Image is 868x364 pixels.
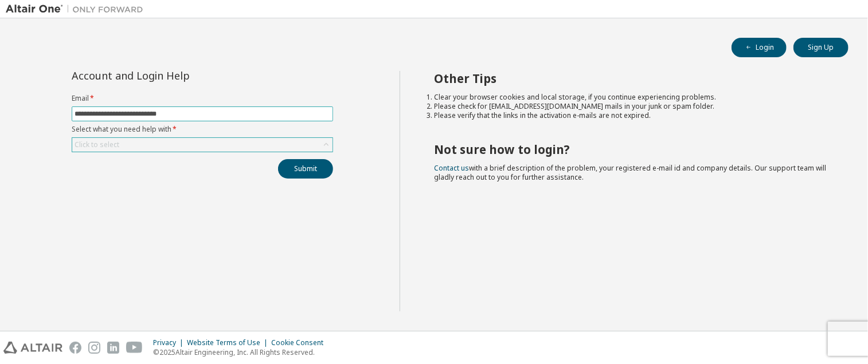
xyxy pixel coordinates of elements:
h2: Other Tips [435,71,828,86]
li: Clear your browser cookies and local storage, if you continue experiencing problems. [435,93,828,102]
img: facebook.svg [69,342,81,354]
button: Submit [278,159,333,179]
div: Account and Login Help [72,71,281,80]
img: instagram.svg [88,342,100,354]
img: altair_logo.svg [3,342,62,354]
img: youtube.svg [126,342,143,354]
span: with a brief description of the problem, your registered e-mail id and company details. Our suppo... [435,163,827,182]
h2: Not sure how to login? [435,142,828,157]
label: Select what you need help with [72,125,333,134]
div: Privacy [153,338,187,347]
label: Email [72,94,333,103]
img: linkedin.svg [107,342,119,354]
div: Click to select [75,140,119,149]
button: Login [732,38,787,57]
img: Altair One [6,3,149,15]
a: Contact us [435,163,470,173]
div: Website Terms of Use [187,338,271,347]
div: Click to select [72,138,333,152]
button: Sign Up [793,38,849,57]
li: Please verify that the links in the activation e-mails are not expired. [435,111,828,120]
li: Please check for [EMAIL_ADDRESS][DOMAIN_NAME] mails in your junk or spam folder. [435,102,828,111]
div: Cookie Consent [271,338,330,347]
p: © 2025 Altair Engineering, Inc. All Rights Reserved. [153,347,330,357]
